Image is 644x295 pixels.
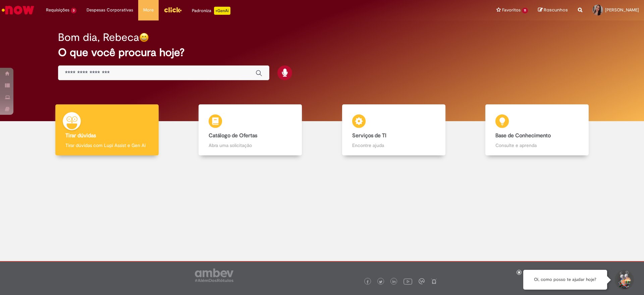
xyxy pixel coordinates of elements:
[379,280,382,284] img: logo_footer_twitter.png
[466,104,609,156] a: Base de Conhecimento Consulte e aprenda
[404,277,412,286] img: logo_footer_youtube.png
[143,7,154,13] span: More
[1,3,35,17] img: ServiceNow
[502,7,521,13] span: Favoritos
[614,270,634,290] button: Iniciar Conversa de Suporte
[366,280,369,284] img: logo_footer_facebook.png
[58,47,586,58] h2: O que você procura hoje?
[46,7,69,13] span: Requisições
[209,132,257,139] b: Catálogo de Ofertas
[35,104,179,156] a: Tirar dúvidas Tirar dúvidas com Lupi Assist e Gen Ai
[495,132,551,139] b: Base de Conhecimento
[522,8,528,13] span: 11
[495,142,579,149] p: Consulte e aprenda
[192,7,230,15] div: Padroniza
[65,132,96,139] b: Tirar dúvidas
[209,142,292,149] p: Abra uma solicitação
[164,5,182,15] img: click_logo_yellow_360x200.png
[605,7,639,13] span: [PERSON_NAME]
[195,268,233,282] img: logo_footer_ambev_rotulo_gray.png
[87,7,133,13] span: Despesas Corporativas
[58,32,139,43] h2: Bom dia, Rebeca
[139,33,149,42] img: happy-face.png
[352,142,435,149] p: Encontre ajuda
[523,270,607,290] div: Oi, como posso te ajudar hoje?
[322,104,466,156] a: Serviços de TI Encontre ajuda
[431,278,437,284] img: logo_footer_naosei.png
[71,8,76,13] span: 3
[392,280,396,284] img: logo_footer_linkedin.png
[352,132,386,139] b: Serviços de TI
[538,7,568,13] a: Rascunhos
[214,7,230,15] p: +GenAi
[65,142,149,149] p: Tirar dúvidas com Lupi Assist e Gen Ai
[419,278,425,284] img: logo_footer_workplace.png
[544,7,568,13] span: Rascunhos
[179,104,322,156] a: Catálogo de Ofertas Abra uma solicitação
